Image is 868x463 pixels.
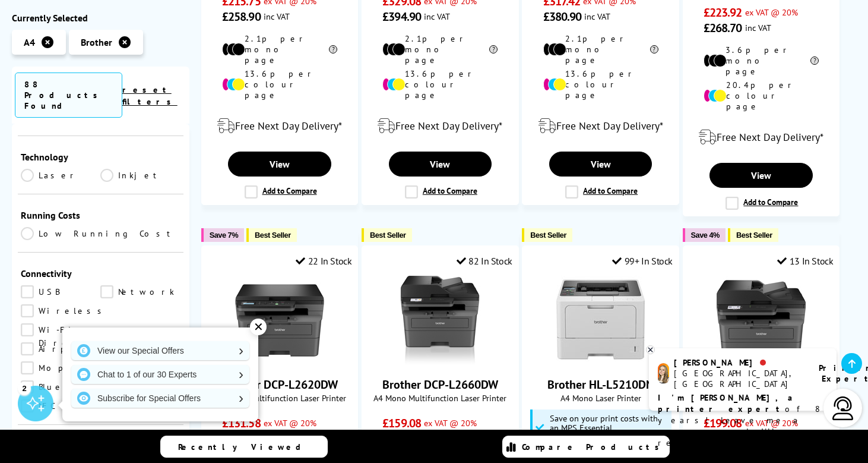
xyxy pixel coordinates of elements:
a: View [228,152,331,177]
div: 22 In Stock [296,255,351,267]
button: Save 7% [201,228,244,242]
a: Wi-Fi Direct [21,323,100,336]
label: Add to Compare [565,185,638,199]
a: Low Running Cost [21,227,180,240]
a: View our Special Offers [71,341,249,360]
span: Save on your print costs with an MPS Essential Subscription [550,412,658,443]
span: £258.90 [222,9,261,24]
a: Brother DCP-L2660DW [395,355,484,367]
span: ex VAT @ 20% [264,417,316,429]
label: Add to Compare [405,185,477,199]
div: modal_delivery [528,109,673,143]
img: amy-livechat.png [658,363,669,384]
span: Best Seller [736,231,772,240]
div: 13 In Stock [777,255,833,267]
a: Subscribe for Special Offers [71,389,249,408]
button: Best Seller [522,228,572,242]
label: Add to Compare [726,197,798,210]
span: A4 [24,36,35,48]
img: Brother HL-L5210DN [556,276,645,365]
a: Brother HL-L5210DN [556,355,645,367]
span: Best Seller [370,231,406,240]
span: £394.90 [382,9,421,24]
div: modal_delivery [368,109,512,143]
a: Recently Viewed [160,436,328,458]
div: Technology [21,151,180,163]
a: Wireless [21,304,108,317]
span: ex VAT @ 20% [424,417,477,429]
b: I'm [PERSON_NAME], a printer expert [658,392,796,414]
li: 13.6p per colour page [222,68,337,100]
a: Chat to 1 of our 30 Experts [71,365,249,384]
a: Brother DCP-L2660DW [382,377,498,392]
li: 2.1p per mono page [543,33,658,65]
button: Best Seller [246,228,297,242]
span: £268.70 [704,20,742,36]
span: A4 Mono Laser Printer [528,392,673,404]
span: £159.08 [382,415,421,431]
a: Inkjet [100,169,180,182]
span: inc VAT [424,11,450,22]
li: 13.6p per colour page [543,68,658,100]
li: 3.6p per mono page [704,45,819,77]
a: Brother HL-L5210DN [547,377,654,392]
span: inc VAT [264,11,290,22]
li: 13.6p per colour page [382,68,498,100]
a: Brother DCP-L2620DW [222,377,338,392]
div: 2 [18,382,31,395]
li: 2.1p per mono page [382,33,498,65]
span: Compare Products [522,442,666,452]
div: 82 In Stock [457,255,512,267]
a: View [549,152,652,177]
label: Add to Compare [245,185,317,199]
button: Best Seller [362,228,412,242]
div: modal_delivery [689,121,834,154]
img: Brother DCP-L2660DW [395,276,484,365]
a: View [389,152,492,177]
a: Network [100,285,180,298]
span: 88 Products Found [15,73,122,118]
div: Currently Selected [12,12,189,24]
span: ex VAT @ 20% [745,7,798,18]
a: View [709,163,812,188]
span: Best Seller [530,231,566,240]
button: Best Seller [728,228,778,242]
img: user-headset-light.svg [831,396,855,420]
a: Airprint [21,342,105,355]
a: Bluetooth [21,380,113,393]
span: inc VAT [584,11,610,22]
div: [PERSON_NAME] [674,357,804,368]
p: of 8 years! Leave me a message and I'll respond ASAP [658,392,828,449]
button: Save 4% [683,228,726,242]
a: USB [21,285,100,298]
a: Brother DCP-L2620DW [235,355,324,367]
div: [GEOGRAPHIC_DATA], [GEOGRAPHIC_DATA] [674,368,804,389]
div: modal_delivery [208,109,352,143]
span: £223.92 [704,5,742,20]
img: Brother MFC-L2860DW [717,276,806,365]
span: Brother [81,36,112,48]
a: Mopria [21,361,100,374]
img: Brother DCP-L2620DW [235,276,324,365]
span: Save 7% [210,231,238,240]
div: Running Costs [21,209,180,221]
span: Best Seller [255,231,291,240]
span: A4 Mono Multifunction Laser Printer [368,392,512,404]
a: Compare Products [502,436,670,458]
a: NFC [21,399,100,412]
span: £380.90 [543,9,582,24]
a: reset filters [122,84,178,107]
span: A4 Mono Multifunction Laser Printer [208,392,352,404]
div: Connectivity [21,267,180,279]
span: inc VAT [745,22,771,33]
a: Laser [21,169,100,182]
span: £131.58 [222,415,261,431]
div: 99+ In Stock [612,255,673,267]
li: 20.4p per colour page [704,80,819,112]
span: Recently Viewed [178,442,313,452]
div: ✕ [250,319,267,335]
li: 2.1p per mono page [222,33,337,65]
span: Save 4% [691,231,720,240]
